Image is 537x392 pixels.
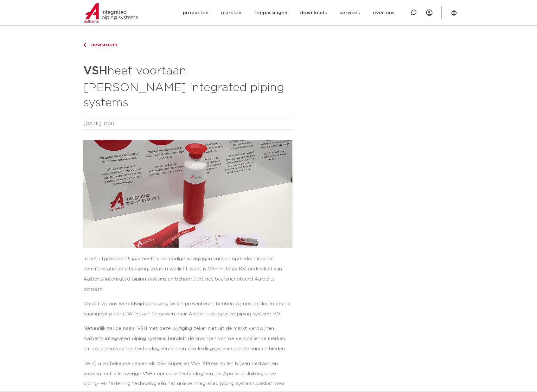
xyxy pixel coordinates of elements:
[183,1,208,25] a: producten
[254,1,287,25] a: toepassingen
[103,121,114,126] time: 11:50
[83,43,86,47] img: chevron-right.svg
[83,299,292,319] p: Omdat wij ons wereldwijd eenduidig willen presenteren, hebben wij ook besloten om de naamgeving p...
[340,1,360,25] a: services
[83,324,292,354] p: Natuurlijk zal de naam VSH met deze wijziging zeker niet uit de markt verdwijnen. Aalberts integr...
[183,1,394,25] nav: Menu
[87,42,117,47] span: newsroom
[300,1,327,25] a: downloads
[373,1,394,25] a: over ons
[83,65,107,77] strong: VSH
[221,1,241,25] a: markten
[83,41,292,49] a: newsroom
[101,121,102,126] span: ,
[83,61,292,111] h2: heet voortaan [PERSON_NAME] integrated piping systems
[83,121,101,126] time: [DATE]
[83,254,292,294] p: In het afgelopen 1,5 jaar heeft u de nodige wijzigingen kunnen opmerken in onze communicatie en u...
